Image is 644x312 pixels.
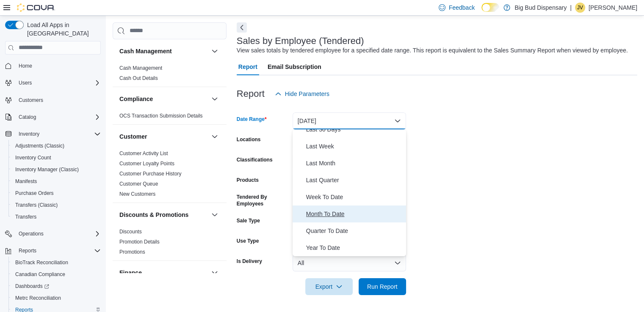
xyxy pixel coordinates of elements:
[8,152,104,164] button: Inventory Count
[113,148,227,203] div: Customer
[12,257,72,268] a: BioTrack Reconciliation
[119,132,147,141] h3: Customer
[8,175,104,187] button: Manifests
[367,282,398,291] span: Run Report
[119,161,174,167] a: Customer Loyalty Points
[119,211,208,219] button: Discounts & Promotions
[15,246,40,256] button: Reports
[2,94,104,106] button: Customers
[210,268,220,278] button: Finance
[119,160,174,167] span: Customer Loyalty Points
[15,166,79,173] span: Inventory Manager (Classic)
[210,131,220,142] button: Customer
[113,227,227,260] div: Discounts & Promotions
[19,230,44,237] span: Operations
[12,141,68,151] a: Adjustments (Classic)
[12,141,101,151] span: Adjustments (Classic)
[119,95,208,103] button: Compliance
[12,188,57,198] a: Purchase Orders
[15,112,39,122] button: Catalog
[24,21,101,38] span: Load All Apps in [GEOGRAPHIC_DATA]
[449,3,475,12] span: Feedback
[15,190,54,197] span: Purchase Orders
[12,200,61,210] a: Transfers (Classic)
[119,151,168,156] a: Customer Activity List
[119,95,153,103] h3: Compliance
[8,268,104,280] button: Canadian Compliance
[19,247,36,254] span: Reports
[237,36,364,46] h3: Sales by Employee (Tendered)
[293,112,406,129] button: [DATE]
[237,238,259,244] label: Use Type
[306,209,403,219] span: Month To Date
[237,89,265,99] h3: Report
[2,245,104,257] button: Reports
[268,58,321,75] span: Email Subscription
[8,199,104,211] button: Transfers (Classic)
[481,3,499,12] input: Dark Mode
[15,229,101,239] span: Operations
[12,269,101,279] span: Canadian Compliance
[306,141,403,151] span: Last Week
[12,188,101,198] span: Purchase Orders
[2,77,104,89] button: Users
[237,194,289,207] label: Tendered By Employees
[15,213,36,220] span: Transfers
[293,255,406,271] button: All
[19,97,43,104] span: Customers
[306,192,403,202] span: Week To Date
[12,176,101,186] span: Manifests
[119,112,203,119] span: OCS Transaction Submission Details
[210,210,220,220] button: Discounts & Promotions
[12,293,64,303] a: Metrc Reconciliation
[15,129,43,139] button: Inventory
[19,63,32,69] span: Home
[12,153,55,163] a: Inventory Count
[8,211,104,223] button: Transfers
[119,170,182,177] span: Customer Purchase History
[12,269,69,279] a: Canadian Compliance
[12,153,101,163] span: Inventory Count
[119,181,158,187] a: Customer Queue
[119,191,155,197] span: New Customers
[589,3,637,13] p: [PERSON_NAME]
[8,164,104,175] button: Inventory Manager (Classic)
[19,131,39,137] span: Inventory
[119,113,203,119] a: OCS Transaction Submission Details
[119,150,168,157] span: Customer Activity List
[237,156,273,163] label: Classifications
[237,258,262,265] label: Is Delivery
[15,78,35,88] button: Users
[15,259,68,266] span: BioTrack Reconciliation
[12,281,53,291] a: Dashboards
[119,47,208,55] button: Cash Management
[15,178,37,185] span: Manifests
[119,268,208,277] button: Finance
[293,129,406,256] div: Select listbox
[237,46,628,55] div: View sales totals by tendered employee for a specified date range. This report is equivalent to t...
[306,226,403,236] span: Quarter To Date
[12,176,40,186] a: Manifests
[237,136,261,143] label: Locations
[15,202,58,208] span: Transfers (Classic)
[119,75,158,82] span: Cash Out Details
[2,60,104,72] button: Home
[12,293,101,303] span: Metrc Reconciliation
[19,114,36,120] span: Catalog
[271,85,333,102] button: Hide Parameters
[12,281,101,291] span: Dashboards
[305,278,353,295] button: Export
[12,164,101,175] span: Inventory Manager (Classic)
[119,65,162,71] a: Cash Management
[15,246,101,256] span: Reports
[119,132,208,141] button: Customer
[119,249,145,255] a: Promotions
[119,171,182,177] a: Customer Purchase History
[15,142,64,149] span: Adjustments (Classic)
[210,46,220,56] button: Cash Management
[8,280,104,292] a: Dashboards
[2,228,104,240] button: Operations
[570,3,572,13] p: |
[119,238,160,245] span: Promotion Details
[119,47,172,55] h3: Cash Management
